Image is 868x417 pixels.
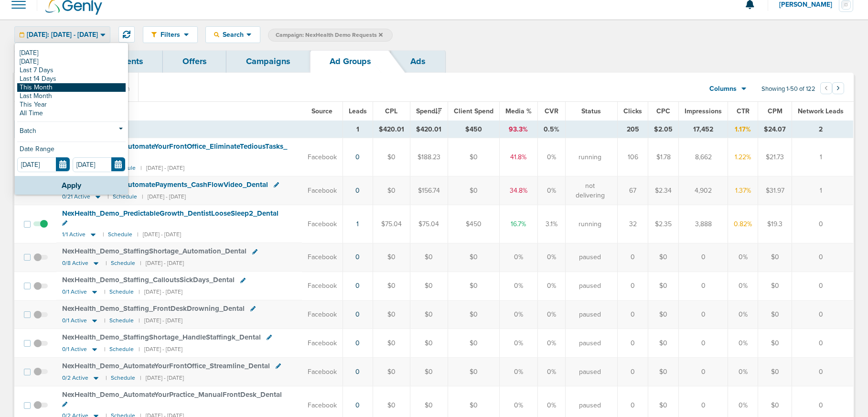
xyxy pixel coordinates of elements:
span: NexHealth_ Demo_ StaffingShortage_ Automation_ Dental [62,247,246,255]
td: 16.7% [499,205,537,243]
td: 3.1% [537,205,565,243]
small: Schedule [108,231,132,238]
td: $420.01 [373,121,410,138]
td: 0 [792,243,854,272]
td: 106 [618,138,648,176]
td: 1 [792,176,854,205]
td: Facebook [302,329,343,358]
td: Facebook [302,300,343,329]
a: Last 14 Days [17,75,126,83]
span: [PERSON_NAME] [779,1,839,8]
span: CTR [737,107,750,115]
span: Search [219,31,246,39]
td: $0 [448,138,499,176]
a: 0 [355,368,360,376]
small: | [DATE] - [DATE] [139,317,182,324]
td: 1 [343,121,373,138]
td: 0% [537,300,565,329]
a: [DATE] [17,49,126,57]
td: $0 [448,176,499,205]
td: 0 [618,272,648,300]
td: 0 [618,358,648,386]
td: $0 [410,358,448,386]
td: 0% [499,272,537,300]
td: 0% [499,300,537,329]
td: $19.3 [758,205,792,243]
span: not delivering [571,181,610,200]
td: $188.23 [410,138,448,176]
span: Media % [505,107,532,115]
a: 0 [355,401,360,409]
small: | [DATE] - [DATE] [139,288,182,296]
td: 0% [728,300,758,329]
td: 67 [618,176,648,205]
span: CVR [545,107,558,115]
td: $0 [373,243,410,272]
a: [DATE] [17,57,126,66]
td: 1 [792,138,854,176]
td: $2.05 [648,121,679,138]
td: TOTALS (0) [56,121,343,138]
a: Last 7 Days [17,66,126,75]
span: 0/1 Active [62,288,87,296]
small: Schedule [109,346,134,353]
td: 34.8% [499,176,537,205]
td: 1.17% [728,121,758,138]
td: 0% [537,358,565,386]
span: 0/1 Active [62,346,87,353]
td: $0 [648,358,679,386]
td: 0 [618,300,648,329]
td: 205 [618,121,648,138]
td: 0% [728,358,758,386]
span: 0/1 Active [62,317,87,324]
small: | [DATE] - [DATE] [140,374,184,382]
td: $156.74 [410,176,448,205]
a: Offers [163,50,226,73]
span: [DATE]: [DATE] - [DATE] [27,32,98,38]
td: 4,902 [679,176,728,205]
td: $0 [758,243,792,272]
td: $0 [373,176,410,205]
span: Columns [709,84,737,94]
td: $0 [648,300,679,329]
small: Schedule [111,374,135,382]
td: $450 [448,121,499,138]
td: $75.04 [373,205,410,243]
td: 0% [499,243,537,272]
td: $1.78 [648,138,679,176]
td: $0 [758,272,792,300]
small: Schedule [109,317,134,324]
td: 0% [537,272,565,300]
td: 0% [728,272,758,300]
a: 0 [355,187,360,195]
td: $450 [448,205,499,243]
td: $0 [410,300,448,329]
span: Leads [349,107,367,115]
td: 0 [618,243,648,272]
span: NexHealth_ Demo_ StaffingShortage_ HandleStaffingk_ Dental [62,333,261,341]
td: 0% [537,138,565,176]
span: Network Leads [798,107,844,115]
td: 0% [728,243,758,272]
td: 2 [792,121,854,138]
span: paused [579,310,601,319]
td: 0 [792,205,854,243]
a: 1 [356,220,359,228]
small: | [106,374,106,382]
td: 0.5% [537,121,565,138]
td: $0 [373,272,410,300]
td: 93.3% [499,121,537,138]
td: $0 [410,243,448,272]
small: Schedule [113,193,137,200]
span: Campaign: NexHealth Demo Requests [276,31,383,39]
td: 0 [679,358,728,386]
td: 1.37% [728,176,758,205]
td: 41.8% [499,138,537,176]
span: NexHealth_ Demo_ AutomatePayments_ CashFlowVideo_ Dental [62,180,268,189]
span: CPM [768,107,782,115]
td: 0 [792,329,854,358]
span: CPC [656,107,670,115]
td: $0 [448,358,499,386]
a: 0 [355,282,360,290]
